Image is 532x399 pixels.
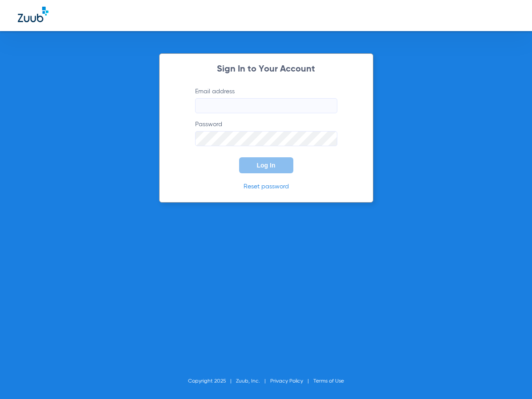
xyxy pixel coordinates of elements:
[195,98,337,113] input: Email address
[188,377,236,386] li: Copyright 2025
[195,131,337,146] input: Password
[182,65,351,74] h2: Sign In to Your Account
[313,379,344,384] a: Terms of Use
[239,157,293,173] button: Log In
[244,184,289,190] a: Reset password
[18,7,48,22] img: Zuub Logo
[270,379,303,384] a: Privacy Policy
[257,162,276,169] span: Log In
[195,87,337,113] label: Email address
[195,120,337,146] label: Password
[236,377,270,386] li: Zuub, Inc.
